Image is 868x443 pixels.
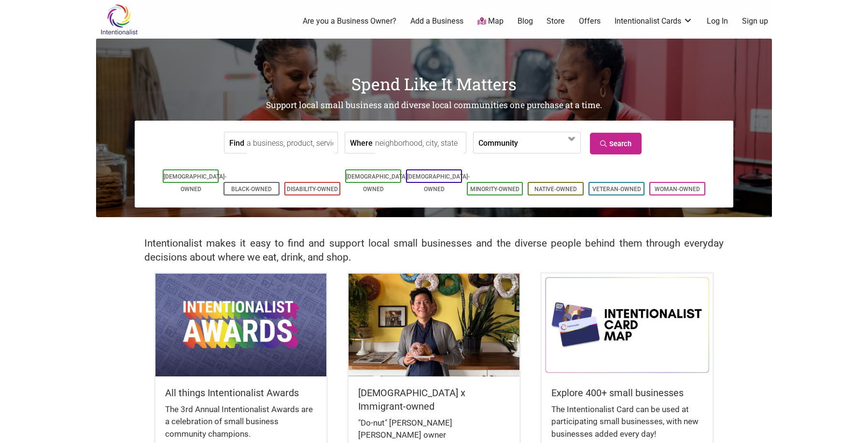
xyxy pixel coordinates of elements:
a: [DEMOGRAPHIC_DATA]-Owned [407,173,470,193]
a: Woman-Owned [655,186,700,193]
a: Are you a Business Owner? [303,16,396,27]
a: Log In [707,16,728,27]
h1: Spend Like It Matters [96,72,772,96]
a: Native-Owned [534,186,577,193]
a: Black-Owned [231,186,272,193]
a: Add a Business [410,16,463,27]
a: [DEMOGRAPHIC_DATA]-Owned [346,173,409,193]
a: Veteran-Owned [592,186,641,193]
a: [DEMOGRAPHIC_DATA]-Owned [164,173,226,193]
h5: All things Intentionalist Awards [165,386,317,400]
a: Search [590,133,642,154]
img: King Donuts - Hong Chhuor [349,274,519,376]
a: Map [477,16,504,27]
a: Disability-Owned [287,186,338,193]
label: Where [350,132,373,153]
a: Blog [518,16,533,27]
h2: Support local small business and diverse local communities one purchase at a time. [96,99,772,111]
h5: Explore 400+ small businesses [551,386,703,400]
img: Intentionalist Awards [155,274,326,376]
h2: Intentionalist makes it easy to find and support local small businesses and the diverse people be... [144,236,724,264]
a: Store [546,16,565,27]
a: Minority-Owned [470,186,519,193]
input: neighborhood, city, state [375,132,463,154]
input: a business, product, service [247,132,335,154]
img: Intentionalist [96,4,142,35]
img: Intentionalist Card Map [542,274,713,376]
a: Sign up [742,16,768,27]
h5: [DEMOGRAPHIC_DATA] x Immigrant-owned [358,386,510,413]
label: Find [229,132,244,153]
a: Intentionalist Cards [615,16,693,27]
label: Community [478,132,518,153]
a: Offers [579,16,601,27]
